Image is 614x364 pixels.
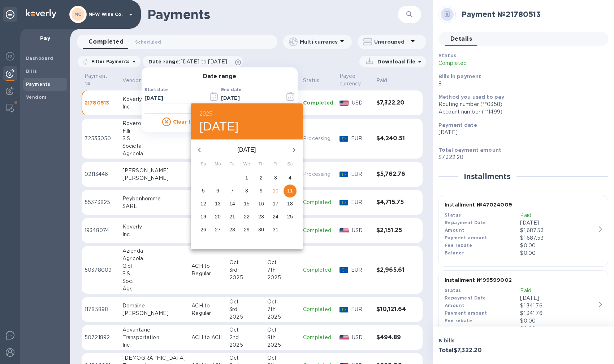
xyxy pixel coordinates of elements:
p: 1 [245,174,248,181]
p: 18 [287,200,293,207]
span: Su [197,161,210,168]
button: 29 [240,223,253,236]
p: 22 [244,213,250,220]
button: 8 [240,185,253,197]
span: Mo [211,161,224,168]
p: 15 [244,200,250,207]
button: 2025 [199,109,212,119]
button: 27 [211,223,224,236]
button: 13 [211,197,224,210]
p: 20 [215,213,221,220]
p: 14 [229,200,235,207]
p: 4 [289,174,291,181]
button: 2 [255,172,268,185]
button: 31 [269,223,282,236]
p: 25 [287,213,293,220]
span: Th [255,161,268,168]
p: 2 [260,174,263,181]
p: 17 [273,200,278,207]
button: 11 [284,185,297,197]
span: Tu [226,161,239,168]
button: 6 [211,185,224,197]
button: 1 [240,172,253,185]
p: 9 [260,187,263,194]
button: 24 [269,210,282,223]
button: 26 [197,223,210,236]
button: 4 [284,172,297,185]
button: 25 [284,210,297,223]
p: [DATE] [208,146,285,154]
button: 16 [255,197,268,210]
span: We [240,161,253,168]
span: Sa [284,161,297,168]
span: Fr [269,161,282,168]
p: 3 [274,174,277,181]
button: 23 [255,210,268,223]
button: 14 [226,197,239,210]
button: 17 [269,197,282,210]
p: 5 [202,187,205,194]
button: 21 [226,210,239,223]
button: 3 [269,172,282,185]
p: 26 [200,226,206,233]
p: 10 [273,187,278,194]
button: 28 [226,223,239,236]
p: 19 [200,213,206,220]
button: [DATE] [199,119,239,134]
button: 15 [240,197,253,210]
button: 18 [284,197,297,210]
p: 28 [229,226,235,233]
p: 16 [258,200,264,207]
p: 12 [200,200,206,207]
button: 20 [211,210,224,223]
p: 8 [245,187,248,194]
p: 31 [273,226,278,233]
p: 13 [215,200,221,207]
button: 5 [197,185,210,197]
p: 6 [216,187,219,194]
p: 27 [215,226,221,233]
p: 11 [287,187,293,194]
button: 12 [197,197,210,210]
button: 10 [269,185,282,197]
p: 24 [273,213,278,220]
p: 7 [231,187,234,194]
button: 30 [255,223,268,236]
p: 21 [229,213,235,220]
p: 23 [258,213,264,220]
p: 29 [244,226,250,233]
button: 7 [226,185,239,197]
button: 19 [197,210,210,223]
button: 9 [255,185,268,197]
button: 22 [240,210,253,223]
p: 30 [258,226,264,233]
